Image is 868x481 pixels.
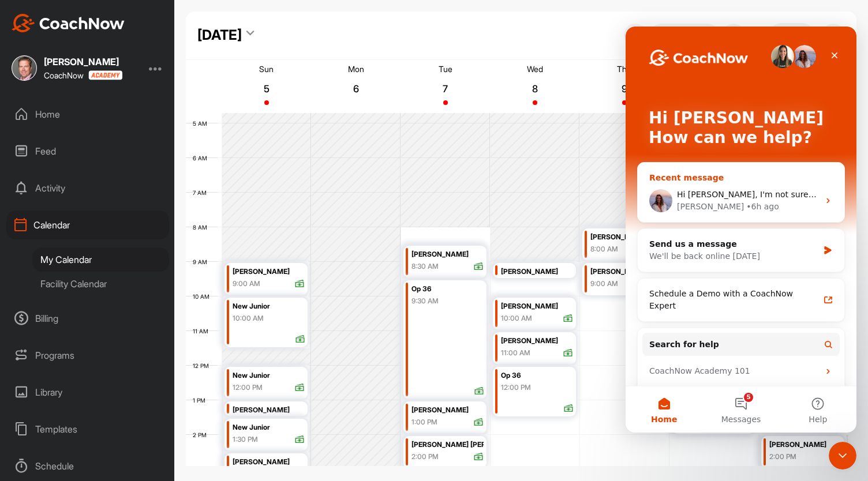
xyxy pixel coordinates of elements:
[411,404,484,417] div: [PERSON_NAME]
[183,389,201,397] span: Help
[233,279,260,289] div: 9:00 AM
[346,83,366,95] p: 6
[6,100,169,129] div: Home
[411,438,484,452] div: [PERSON_NAME] [PERSON_NAME]
[6,174,169,202] div: Activity
[24,339,193,351] div: CoachNow Academy 101
[154,360,231,406] button: Help
[12,14,125,32] img: CoachNow
[186,189,218,196] div: 7 AM
[233,313,264,324] div: 10:00 AM
[401,60,490,113] a: October 7, 2025
[233,382,263,393] div: 12:00 PM
[590,265,663,279] div: [PERSON_NAME]
[311,60,401,113] a: October 6, 2025
[32,247,169,272] div: My Calendar
[617,64,631,74] p: Thu
[650,24,719,47] button: [DATE]
[186,120,219,127] div: 5 AM
[233,421,305,434] div: New Junior
[6,137,169,166] div: Feed
[626,27,856,433] iframe: Intercom live chat
[233,456,305,469] div: [PERSON_NAME]
[25,389,51,397] span: Home
[51,163,821,172] span: Hi [PERSON_NAME], I'm not sure I'm seeing the issues here. You can sign up for a call with our Ac...
[121,174,154,186] div: • 6h ago
[51,174,118,186] div: [PERSON_NAME]
[186,258,219,265] div: 9 AM
[439,64,452,74] p: Tue
[17,257,214,290] a: Schedule a Demo with a CoachNow Expert
[186,397,217,404] div: 1 PM
[769,452,796,462] div: 2:00 PM
[222,60,311,113] a: October 5, 2025
[411,417,437,427] div: 1:00 PM
[6,378,169,407] div: Library
[233,265,305,279] div: [PERSON_NAME]
[17,334,214,355] div: CoachNow Academy 101
[501,369,573,382] div: Op 36
[501,313,532,324] div: 10:00 AM
[6,341,169,370] div: Programs
[12,55,37,81] img: square_abdfdf2b4235f0032e8ef9e906cebb3a.jpg
[435,83,456,95] p: 7
[6,211,169,239] div: Calendar
[590,231,663,244] div: [PERSON_NAME]
[186,224,219,231] div: 8 AM
[186,328,220,335] div: 11 AM
[17,306,214,329] button: Search for help
[96,389,136,397] span: Messages
[501,335,573,348] div: [PERSON_NAME]
[6,415,169,444] div: Templates
[197,25,242,46] div: [DATE]
[501,265,573,279] div: [PERSON_NAME]
[44,70,122,80] div: CoachNow
[590,244,618,254] div: 8:00 AM
[411,283,484,296] div: Op 36
[614,83,635,95] p: 9
[186,293,221,300] div: 10 AM
[256,83,277,95] p: 5
[590,279,618,289] div: 9:00 AM
[525,83,545,95] p: 8
[24,261,193,285] div: Schedule a Demo with a CoachNow Expert
[233,369,305,382] div: New Junior
[186,431,218,438] div: 2 PM
[411,296,439,306] div: 9:30 AM
[411,248,484,261] div: [PERSON_NAME]
[501,382,531,393] div: 12:00 PM
[501,300,573,313] div: [PERSON_NAME]
[186,362,220,369] div: 12 PM
[501,348,530,358] div: 11:00 AM
[490,60,579,113] a: October 8, 2025
[233,434,258,445] div: 1:30 PM
[24,312,93,324] span: Search for help
[233,404,305,417] div: [PERSON_NAME]
[24,224,193,236] div: We'll be back online [DATE]
[829,442,856,469] iframe: Intercom live chat
[233,300,305,313] div: New Junior
[6,304,169,333] div: Billing
[88,70,122,80] img: CoachNow acadmey
[186,155,219,161] div: 6 AM
[411,261,439,272] div: 8:30 AM
[77,360,154,406] button: Messages
[32,272,169,296] div: Facility Calendar
[411,452,439,462] div: 2:00 PM
[348,64,364,74] p: Mon
[24,212,193,224] div: Send us a message
[769,23,815,48] button: +Add
[6,452,169,480] div: Schedule
[527,64,543,74] p: Wed
[44,57,122,66] div: [PERSON_NAME]
[12,202,219,246] div: Send us a messageWe'll be back online [DATE]
[769,438,842,452] div: [PERSON_NAME]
